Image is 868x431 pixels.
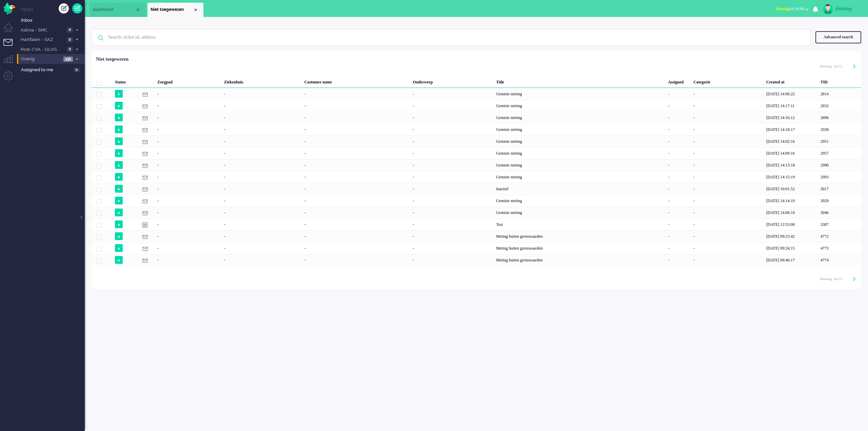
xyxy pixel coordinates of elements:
div: - [222,242,302,254]
div: - [222,135,302,147]
div: - [302,135,411,147]
div: [DATE] 14:06:19 [764,207,818,218]
div: - [666,242,691,254]
input: Page [832,277,835,281]
div: Pagination [820,274,856,284]
div: [DATE] 14:18:17 [764,123,818,135]
div: - [155,135,222,147]
div: Gemiste meting [494,207,666,218]
div: - [410,195,494,207]
span: o [115,90,123,98]
li: Dashboard [90,3,146,17]
div: - [410,207,494,218]
div: TID [818,74,861,88]
div: - [666,135,691,147]
div: - [222,195,302,207]
div: - [410,135,494,147]
div: 2951 [818,135,861,147]
div: 2814 [92,88,861,100]
div: 3387 [92,218,861,230]
span: Astma - SMC [20,27,65,34]
div: - [302,100,411,112]
img: ic_e-mail_grey.svg [142,175,148,180]
div: 3029 [92,195,861,207]
div: - [155,230,222,242]
button: Afwezigfor 00:00 [771,4,813,14]
span: Hartfalen - SAZ [20,37,65,43]
span: o [115,232,123,240]
div: Test [494,218,666,230]
div: Onderwerp [410,74,494,88]
span: Afwezig [775,6,789,11]
div: - [302,230,411,242]
div: 2951 [92,135,861,147]
div: - [691,100,764,112]
div: - [222,218,302,230]
div: - [222,147,302,159]
div: - [155,242,222,254]
span: o [115,149,123,157]
li: View [147,3,203,17]
div: 2832 [818,100,861,112]
div: Next [853,276,856,283]
span: 0 [67,47,73,52]
div: Status [113,74,138,88]
div: - [691,218,764,230]
div: Next [853,63,856,70]
a: Omnidesk [3,4,15,9]
div: - [691,242,764,254]
div: - [666,88,691,100]
span: Inbox [21,17,85,24]
div: Categorie [691,74,764,88]
span: 0 [67,27,73,33]
div: Niet toegewezen [96,56,129,63]
div: - [155,195,222,207]
div: - [691,254,764,266]
div: 3029 [818,195,861,207]
span: o [115,161,123,169]
span: o [115,114,123,121]
span: o [115,137,123,145]
div: - [691,171,764,183]
div: - [302,159,411,171]
span: Post-CVA - OLVG [20,46,65,53]
div: [DATE] 09:24:15 [764,242,818,254]
div: [DATE] 10:01:52 [764,183,818,195]
div: 4772 [818,230,861,242]
span: o [115,102,123,110]
div: 3017 [818,183,861,195]
div: - [666,147,691,159]
li: Afwezigfor 00:00 [771,2,813,17]
span: n [115,220,123,228]
div: - [410,183,494,195]
div: Close tab [193,7,198,13]
div: [DATE] 14:06:22 [764,88,818,100]
span: o [115,185,123,193]
div: - [410,159,494,171]
div: - [222,100,302,112]
div: - [691,159,764,171]
div: Gemiste meting [494,147,666,159]
div: [DATE] 14:09:16 [764,147,818,159]
div: Meting buiten grenswaarden [494,242,666,254]
div: - [666,159,691,171]
div: [DATE] 14:17:11 [764,100,818,112]
div: Customer name [302,74,411,88]
img: ic_e-mail_grey.svg [142,92,148,97]
a: Inbox [20,16,85,24]
div: Gemiste meting [494,195,666,207]
div: - [222,230,302,242]
div: - [691,88,764,100]
li: Supervisor menu [3,55,19,70]
div: Gemiste meting [494,88,666,100]
div: Gemiste meting [494,100,666,112]
div: - [666,230,691,242]
div: - [222,159,302,171]
div: [DATE] 12:53:00 [764,218,818,230]
img: ic_e-mail_grey.svg [142,103,148,109]
img: ic_e-mail_grey.svg [142,139,148,145]
div: - [155,183,222,195]
div: [DATE] 09:46:17 [764,254,818,266]
span: Overig [20,56,61,62]
div: - [302,171,411,183]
